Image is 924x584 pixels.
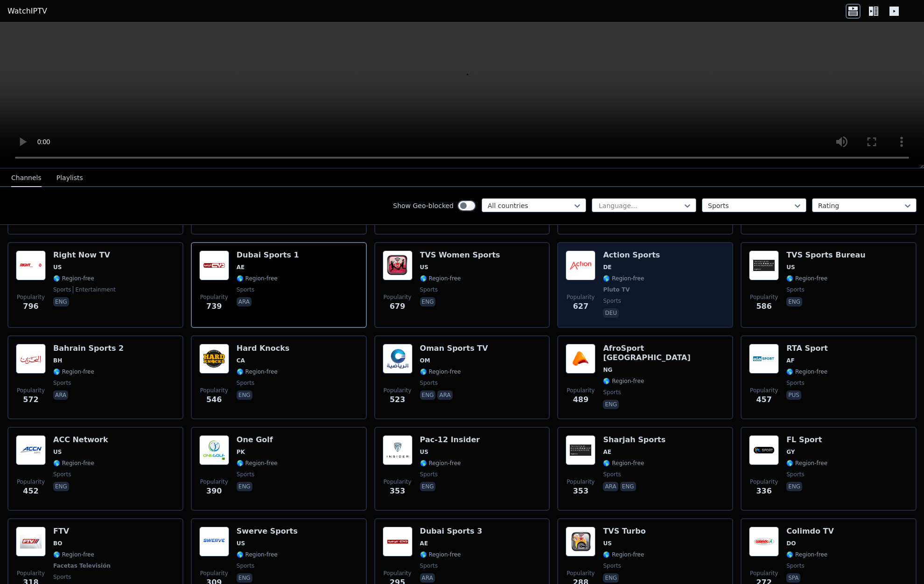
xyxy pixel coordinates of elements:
[603,471,621,478] span: sports
[566,435,595,465] img: Sharjah Sports
[603,344,725,362] h6: AfroSport [GEOGRAPHIC_DATA]
[567,387,595,394] span: Popularity
[200,478,228,486] span: Popularity
[603,264,611,271] span: DE
[750,478,778,486] span: Popularity
[603,482,618,491] p: ara
[237,275,278,282] span: 🌎 Region-free
[7,6,47,17] a: WatchIPTV
[16,435,46,465] img: ACC Network
[749,527,779,556] img: Colimdo TV
[420,448,428,456] span: US
[603,366,612,374] span: NG
[420,264,428,271] span: US
[786,297,802,306] p: eng
[750,293,778,301] span: Popularity
[603,286,630,293] span: Pluto TV
[567,293,595,301] span: Popularity
[200,387,228,394] span: Popularity
[786,344,828,353] h6: RTA Sport
[23,486,38,497] span: 452
[566,250,595,280] img: Action Sports
[16,527,46,556] img: FTV
[17,293,45,301] span: Popularity
[199,435,229,465] img: One Golf
[384,478,412,486] span: Popularity
[603,297,621,305] span: sports
[786,573,800,583] p: spa
[383,344,413,374] img: Oman Sports TV
[786,275,827,282] span: 🌎 Region-free
[237,297,252,306] p: ara
[237,459,278,467] span: 🌎 Region-free
[237,435,278,445] h6: One Golf
[786,379,804,387] span: sports
[73,286,116,293] span: entertainment
[749,344,779,374] img: RTA Sport
[756,301,771,312] span: 586
[420,357,430,364] span: OM
[237,562,254,570] span: sports
[53,459,94,467] span: 🌎 Region-free
[786,527,834,536] h6: Colimdo TV
[237,357,245,364] span: CA
[237,482,252,491] p: eng
[53,482,69,491] p: eng
[237,573,252,583] p: eng
[384,293,412,301] span: Popularity
[53,390,68,400] p: ara
[384,570,412,577] span: Popularity
[603,459,644,467] span: 🌎 Region-free
[53,435,108,445] h6: ACC Network
[786,551,827,558] span: 🌎 Region-free
[786,286,804,293] span: sports
[420,286,438,293] span: sports
[206,394,222,405] span: 546
[786,448,795,456] span: GY
[420,482,436,491] p: eng
[756,486,771,497] span: 336
[786,435,827,445] h6: FL Sport
[786,368,827,375] span: 🌎 Region-free
[206,301,222,312] span: 739
[16,344,46,374] img: Bahrain Sports 2
[420,459,461,467] span: 🌎 Region-free
[237,471,254,478] span: sports
[420,379,438,387] span: sports
[237,448,245,456] span: PK
[750,387,778,394] span: Popularity
[566,344,595,374] img: AfroSport Nigeria
[786,540,796,547] span: DO
[420,250,500,260] h6: TVS Women Sports
[56,169,83,187] button: Playlists
[237,368,278,375] span: 🌎 Region-free
[237,344,290,353] h6: Hard Knocks
[237,286,254,293] span: sports
[390,394,405,405] span: 523
[749,435,779,465] img: FL Sport
[53,264,62,271] span: US
[420,297,436,306] p: eng
[53,344,124,353] h6: Bahrain Sports 2
[199,344,229,374] img: Hard Knocks
[53,357,62,364] span: BH
[420,368,461,375] span: 🌎 Region-free
[603,250,660,260] h6: Action Sports
[786,471,804,478] span: sports
[23,301,38,312] span: 796
[200,570,228,577] span: Popularity
[603,308,619,318] p: deu
[17,570,45,577] span: Popularity
[200,293,228,301] span: Popularity
[420,551,461,558] span: 🌎 Region-free
[53,379,71,387] span: sports
[786,562,804,570] span: sports
[237,527,298,536] h6: Swerve Sports
[786,264,795,271] span: US
[786,357,794,364] span: AF
[199,250,229,280] img: Dubai Sports 1
[420,527,483,536] h6: Dubai Sports 3
[420,540,428,547] span: AE
[53,448,62,456] span: US
[420,562,438,570] span: sports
